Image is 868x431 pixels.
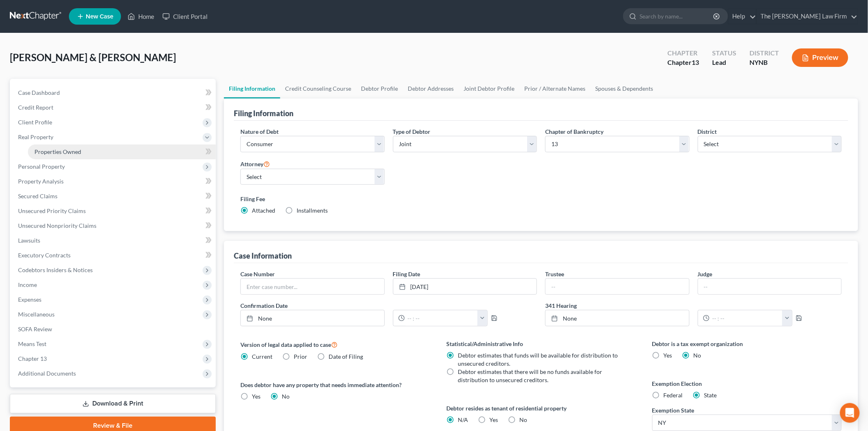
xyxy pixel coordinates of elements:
[297,207,328,214] span: Installments
[403,79,459,99] a: Debtor Addresses
[11,85,216,100] a: Case Dashboard
[405,310,478,326] input: -- : --
[240,195,842,203] label: Filing Fee
[393,127,431,136] label: Type of Debtor
[590,79,658,99] a: Spouses & Dependents
[446,339,636,348] label: Statistical/Administrative Info
[356,79,403,99] a: Debtor Profile
[664,392,683,399] span: Federal
[34,148,81,155] span: Properties Owned
[712,58,736,67] div: Lead
[11,218,216,233] a: Unsecured Nonpriority Claims
[710,310,783,326] input: -- : --
[11,233,216,248] a: Lawsuits
[18,355,47,362] span: Chapter 13
[11,248,216,263] a: Executory Contracts
[123,9,158,24] a: Home
[698,270,713,278] label: Judge
[664,352,672,359] span: Yes
[18,281,37,288] span: Income
[18,207,86,214] span: Unsecured Priority Claims
[240,127,279,136] label: Nature of Debt
[86,14,113,20] span: New Case
[18,311,55,318] span: Miscellaneous
[18,163,65,170] span: Personal Property
[224,79,280,99] a: Filing Information
[241,279,384,294] input: Enter case number...
[18,222,96,229] span: Unsecured Nonpriority Claims
[545,270,564,278] label: Trustee
[240,270,275,278] label: Case Number
[10,394,216,413] a: Download & Print
[18,89,60,96] span: Case Dashboard
[18,266,93,273] span: Codebtors Insiders & Notices
[18,178,64,185] span: Property Analysis
[546,279,689,294] input: --
[757,9,858,24] a: The [PERSON_NAME] Law Firm
[11,189,216,204] a: Secured Claims
[694,352,701,359] span: No
[667,58,699,67] div: Chapter
[18,237,40,244] span: Lawsuits
[234,251,292,261] div: Case Information
[28,144,216,159] a: Properties Owned
[241,310,384,326] a: None
[840,403,860,423] div: Open Intercom Messenger
[252,207,275,214] span: Attached
[158,9,212,24] a: Client Portal
[640,9,715,24] input: Search by name...
[282,393,290,400] span: No
[329,353,363,360] span: Date of Filing
[10,51,176,63] span: [PERSON_NAME] & [PERSON_NAME]
[652,339,842,348] label: Debtor is a tax exempt organization
[18,133,53,140] span: Real Property
[11,174,216,189] a: Property Analysis
[692,58,699,66] span: 13
[459,79,519,99] a: Joint Debtor Profile
[729,9,756,24] a: Help
[252,393,260,400] span: Yes
[698,127,717,136] label: District
[18,252,71,259] span: Executory Contracts
[667,48,699,58] div: Chapter
[652,406,694,415] label: Exemption State
[704,392,717,399] span: State
[458,352,618,367] span: Debtor estimates that funds will be available for distribution to unsecured creditors.
[698,279,842,294] input: --
[546,310,689,326] a: None
[240,339,430,349] label: Version of legal data applied to case
[18,193,57,199] span: Secured Claims
[749,58,779,67] div: NYNB
[519,416,527,423] span: No
[240,159,270,169] label: Attorney
[792,48,848,67] button: Preview
[11,204,216,218] a: Unsecured Priority Claims
[18,104,53,111] span: Credit Report
[240,381,430,389] label: Does debtor have any property that needs immediate attention?
[458,368,602,383] span: Debtor estimates that there will be no funds available for distribution to unsecured creditors.
[280,79,356,99] a: Credit Counseling Course
[458,416,468,423] span: N/A
[545,127,603,136] label: Chapter of Bankruptcy
[489,416,498,423] span: Yes
[18,119,52,126] span: Client Profile
[541,301,846,310] label: 341 Hearing
[652,379,842,388] label: Exemption Election
[18,340,46,347] span: Means Test
[393,270,420,278] label: Filing Date
[749,48,779,58] div: District
[11,322,216,337] a: SOFA Review
[18,370,76,377] span: Additional Documents
[236,301,541,310] label: Confirmation Date
[519,79,590,99] a: Prior / Alternate Names
[234,108,293,118] div: Filing Information
[11,100,216,115] a: Credit Report
[18,326,52,332] span: SOFA Review
[294,353,307,360] span: Prior
[252,353,272,360] span: Current
[393,279,537,294] a: [DATE]
[446,404,636,413] label: Debtor resides as tenant of residential property
[18,296,41,303] span: Expenses
[712,48,736,58] div: Status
